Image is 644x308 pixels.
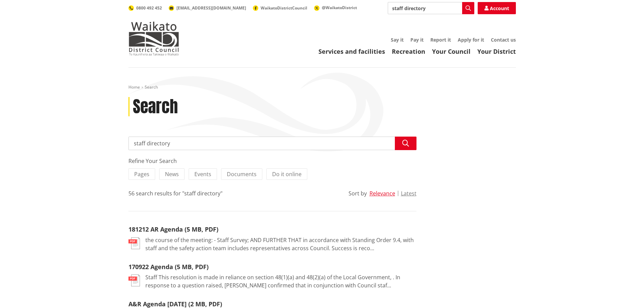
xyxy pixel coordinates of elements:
a: Say it [391,37,404,43]
span: 0800 492 452 [136,5,162,11]
a: Report it [430,37,451,43]
a: Your District [477,47,516,55]
a: [EMAIL_ADDRESS][DOMAIN_NAME] [169,5,246,11]
a: Home [128,84,140,90]
nav: breadcrumb [128,85,516,90]
span: News [165,170,179,178]
a: Account [478,2,516,14]
a: WaikatoDistrictCouncil [253,5,307,11]
span: Pages [134,170,149,178]
span: [EMAIL_ADDRESS][DOMAIN_NAME] [176,5,246,11]
a: Services and facilities [318,47,385,55]
a: 0800 492 452 [128,5,162,11]
a: Your Council [432,47,471,55]
div: Refine Your Search [128,157,416,165]
button: Relevance [369,190,395,196]
img: document-pdf.svg [128,237,140,249]
span: @WaikatoDistrict [322,5,357,10]
img: Waikato District Council - Te Kaunihera aa Takiwaa o Waikato [128,22,179,55]
p: Staff This resolution is made in reliance on section 48(1)(a) and 48(2)(a) of the Local Governmen... [145,273,416,289]
a: 181212 AR Agenda (5 MB, PDF) [128,225,218,233]
span: WaikatoDistrictCouncil [261,5,307,11]
p: the course of the meeting: - Staff Survey; AND FURTHER THAT in accordance with Standing Order 9.4... [145,236,416,252]
a: Recreation [392,47,425,55]
input: Search input [388,2,474,14]
span: Events [194,170,211,178]
span: Documents [227,170,257,178]
a: @WaikatoDistrict [314,5,357,10]
span: Search [145,84,158,90]
a: Pay it [410,37,424,43]
input: Search input [128,137,416,150]
a: Contact us [491,37,516,43]
button: Latest [401,190,416,196]
div: Sort by [349,189,367,197]
span: Do it online [272,170,302,178]
h1: Search [133,97,178,117]
div: 56 search results for "staff directory" [128,189,222,197]
a: A&R Agenda [DATE] (2 MB, PDF) [128,300,222,308]
a: 170922 Agenda (5 MB, PDF) [128,263,209,271]
img: document-pdf.svg [128,275,140,286]
a: Apply for it [458,37,484,43]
